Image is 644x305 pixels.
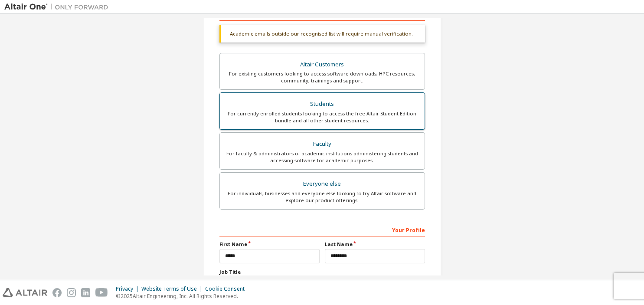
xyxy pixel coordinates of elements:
div: Website Terms of Use [141,285,205,292]
div: For currently enrolled students looking to access the free Altair Student Edition bundle and all ... [225,110,419,124]
img: instagram.svg [67,288,76,297]
div: Privacy [116,285,141,292]
p: © 2025 Altair Engineering, Inc. All Rights Reserved. [116,292,250,300]
div: Academic emails outside our recognised list will require manual verification. [219,25,425,43]
div: Altair Customers [225,59,419,71]
label: Job Title [219,269,425,275]
div: Everyone else [225,178,419,190]
div: For faculty & administrators of academic institutions administering students and accessing softwa... [225,150,419,164]
div: For existing customers looking to access software downloads, HPC resources, community, trainings ... [225,70,419,84]
img: linkedin.svg [81,288,90,297]
div: Faculty [225,138,419,150]
label: Last Name [325,241,425,248]
div: Cookie Consent [205,285,250,292]
div: Your Profile [219,223,425,236]
div: For individuals, businesses and everyone else looking to try Altair software and explore our prod... [225,190,419,204]
label: First Name [219,241,320,248]
img: altair_logo.svg [3,288,47,297]
div: Students [225,98,419,110]
img: facebook.svg [52,288,62,297]
img: youtube.svg [95,288,108,297]
img: Altair One [4,3,113,11]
